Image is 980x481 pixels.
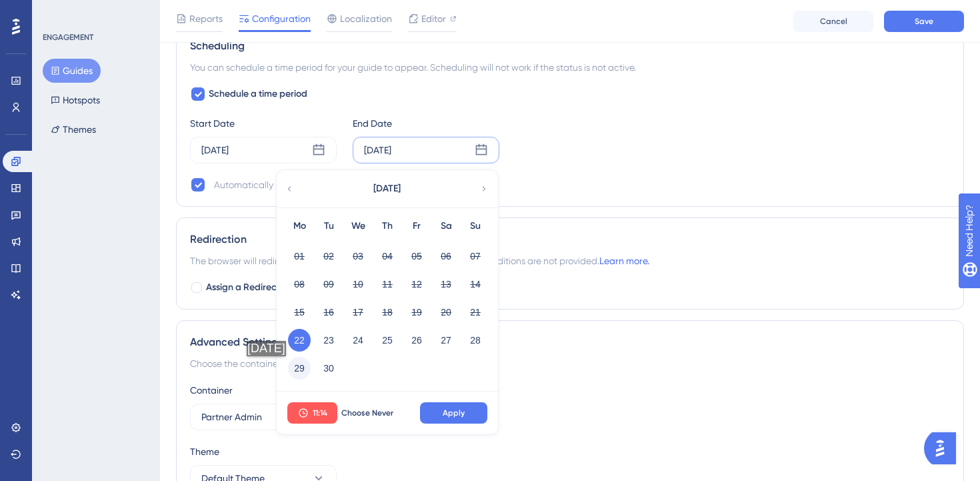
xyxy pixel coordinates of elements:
span: Choose Never [341,408,393,418]
span: Localization [340,11,392,27]
button: 11 [376,273,399,296]
button: Themes [43,117,104,141]
iframe: UserGuiding AI Assistant Launcher [924,428,964,468]
span: Reports [189,11,223,27]
span: 11:14 [313,408,327,418]
button: 10 [347,273,369,296]
button: 23 [317,329,340,352]
button: 16 [317,301,340,324]
button: 25 [376,329,399,352]
button: 20 [435,301,457,324]
button: 11:14 [287,402,337,424]
div: Theme [190,444,950,460]
a: Learn more. [599,256,649,266]
div: Redirection [190,231,950,248]
span: Configuration [252,11,311,27]
button: 24 [347,329,369,352]
button: 28 [464,329,487,352]
button: 14 [464,273,487,296]
span: The browser will redirect to the “Redirection URL” when the Targeting Conditions are not provided. [190,253,649,269]
button: 18 [376,301,399,324]
div: [DATE] [364,142,391,158]
button: 02 [317,245,340,268]
div: You can schedule a time period for your guide to appear. Scheduling will not work if the status i... [190,59,950,75]
button: [DATE] [320,175,453,202]
button: 29 [288,357,311,380]
button: Choose Never [337,402,397,424]
div: Start Date [190,115,337,131]
button: 04 [376,245,399,268]
button: 12 [405,273,428,296]
button: 08 [288,273,311,296]
button: 19 [405,301,428,324]
div: Choose the container and theme for the guide. [190,356,950,372]
span: Assign a Redirection URL [206,280,311,296]
div: Mo [285,218,314,234]
button: Guides [43,59,101,83]
span: Partner Admin [201,409,262,425]
div: Tu [314,218,343,234]
span: [DATE] [373,181,401,197]
button: Save [884,11,964,32]
button: 22 [288,329,311,352]
div: ENGAGEMENT [43,32,93,43]
button: 05 [405,245,428,268]
button: 01 [288,245,311,268]
div: Th [373,218,402,234]
button: 06 [435,245,457,268]
button: Cancel [793,11,873,32]
div: Su [461,218,490,234]
div: Advanced Settings [190,334,950,350]
span: Apply [443,408,465,418]
button: 21 [464,301,487,324]
span: Editor [421,11,446,27]
button: 17 [347,301,369,324]
button: Hotspots [43,88,108,112]
div: Automatically set as “Inactive” when the scheduled period is over. [214,177,489,193]
button: 30 [317,357,340,380]
div: Container [190,382,950,398]
span: Schedule a time period [209,86,307,102]
button: Partner Admin [190,404,337,430]
button: Apply [420,402,487,424]
div: Scheduling [190,38,950,54]
div: Sa [431,218,461,234]
div: We [343,218,373,234]
button: 09 [317,273,340,296]
button: 15 [288,301,311,324]
span: Save [915,16,933,27]
span: Need Help? [31,3,83,19]
div: [DATE] [201,142,229,158]
div: Fr [402,218,431,234]
button: 13 [435,273,457,296]
div: End Date [353,115,499,131]
button: 07 [464,245,487,268]
button: 03 [347,245,369,268]
button: 26 [405,329,428,352]
button: 27 [435,329,457,352]
span: Cancel [820,16,847,27]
